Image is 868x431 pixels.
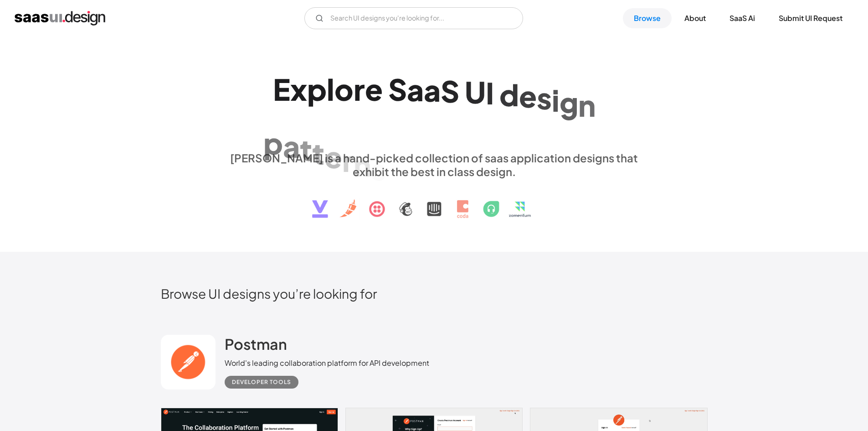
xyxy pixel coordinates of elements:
div: I [486,75,494,110]
div: n [578,88,596,123]
div: e [365,72,383,107]
h2: Browse UI designs you’re looking for [161,286,708,301]
a: About [673,8,717,28]
div: r [354,72,365,107]
div: p [307,72,327,107]
div: e [519,78,537,114]
div: a [407,72,424,107]
a: Browse [623,8,672,28]
div: [PERSON_NAME] is a hand-picked collection of saas application designs that exhibit the best in cl... [225,151,644,178]
div: l [327,72,334,107]
a: Submit UI Request [768,8,853,28]
div: t [300,132,312,167]
div: World's leading collaboration platform for API development [225,358,429,369]
a: SaaS Ai [719,8,766,28]
h1: Explore SaaS UI design patterns & interactions. [225,72,644,142]
a: Postman [225,335,287,358]
div: n [354,147,371,182]
div: S [441,73,459,109]
div: E [273,72,290,107]
div: s [371,151,386,187]
div: r [342,143,354,178]
div: S [388,72,407,107]
div: a [424,73,441,108]
div: o [334,72,354,107]
div: U [465,74,486,109]
a: home [15,11,105,26]
div: a [283,129,300,164]
div: Developer tools [232,377,291,388]
div: e [324,139,342,174]
div: i [552,83,560,118]
div: x [290,72,307,107]
h2: Postman [225,335,287,353]
div: g [560,85,578,120]
div: t [312,135,324,170]
div: d [499,77,519,112]
div: p [263,125,283,161]
div: s [537,80,552,115]
input: Search UI designs you're looking for... [304,7,523,29]
img: text, icon, saas logo [296,178,572,226]
form: Email Form [304,7,523,29]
